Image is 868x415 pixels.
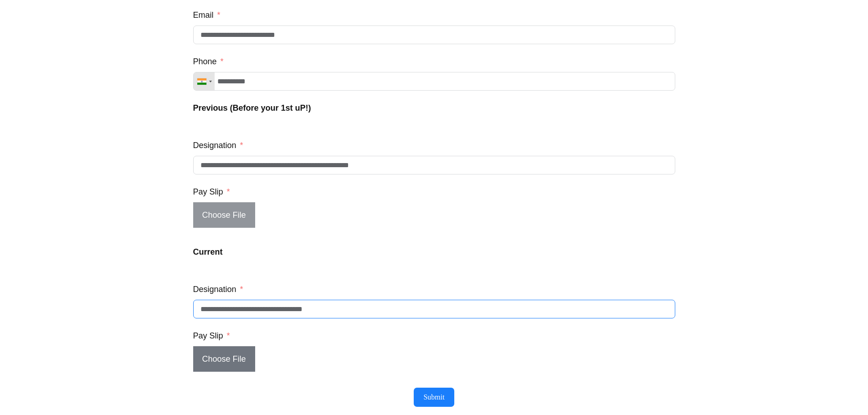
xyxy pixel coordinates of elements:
input: Designation [193,156,675,174]
input: Designation [193,300,675,318]
label: Email [193,7,221,23]
input: Email [193,26,675,44]
label: Designation [193,281,243,297]
input: Phone [193,72,675,91]
div: Telephone country code [194,72,215,90]
span: Choose File [193,202,255,228]
label: Designation [193,137,243,154]
label: Pay Slip [193,328,230,344]
button: Submit [414,388,454,407]
label: Phone [193,53,224,70]
span: Choose File [193,346,255,372]
strong: Current [193,247,223,256]
label: Pay Slip [193,184,230,200]
strong: Previous (Before your 1st uP!) [193,103,311,113]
